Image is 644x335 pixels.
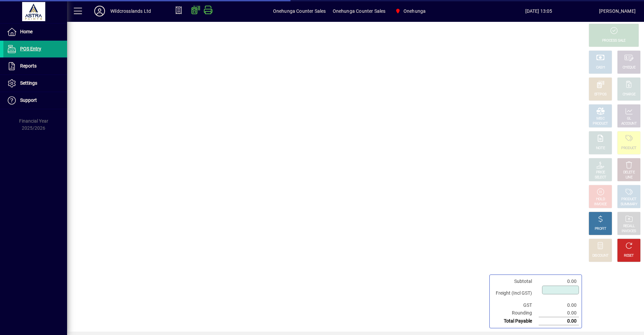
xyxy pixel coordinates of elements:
td: Freight (Incl GST) [492,285,539,301]
span: Onehunga Counter Sales [333,6,386,16]
td: Subtotal [492,278,539,285]
div: INVOICE [594,202,606,207]
a: Support [3,92,67,109]
div: SELECT [595,175,606,180]
div: PROFIT [595,226,606,232]
button: Profile [89,5,110,17]
div: ACCOUNT [621,121,637,126]
td: 0.00 [539,278,579,285]
td: 0.00 [539,309,579,317]
div: SUMMARY [621,202,637,207]
a: Reports [3,58,67,75]
div: MISC [596,116,604,121]
div: PRICE [596,170,605,175]
div: GL [627,116,631,121]
span: POS Entry [20,46,41,51]
div: INVOICES [622,229,636,234]
span: Reports [20,63,37,69]
td: GST [492,301,539,309]
span: Home [20,29,33,34]
div: CHEQUE [623,65,635,70]
div: PRODUCT [621,197,636,202]
span: Onehunga [404,6,426,16]
div: EFTPOS [594,92,607,97]
span: Onehunga [392,5,428,17]
a: Settings [3,75,67,92]
div: DELETE [623,170,635,175]
div: HOLD [596,197,605,202]
span: Onehunga Counter Sales [273,6,326,16]
td: 0.00 [539,317,579,325]
span: Settings [20,80,37,86]
div: RESET [624,253,634,258]
div: [PERSON_NAME] [599,6,636,16]
td: Total Payable [492,317,539,325]
td: 0.00 [539,301,579,309]
div: CASH [596,65,605,70]
div: Wildcrosslands Ltd [110,6,151,16]
div: LINE [626,175,632,180]
td: Rounding [492,309,539,317]
a: Home [3,24,67,40]
span: [DATE] 13:05 [478,6,599,16]
div: PRODUCT [621,146,636,151]
span: Support [20,97,37,103]
div: CHARGE [623,92,636,97]
div: NOTE [596,146,605,151]
div: PRODUCT [593,121,608,126]
div: DISCOUNT [592,253,608,258]
div: PROCESS SALE [602,38,626,43]
div: RECALL [623,224,635,229]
